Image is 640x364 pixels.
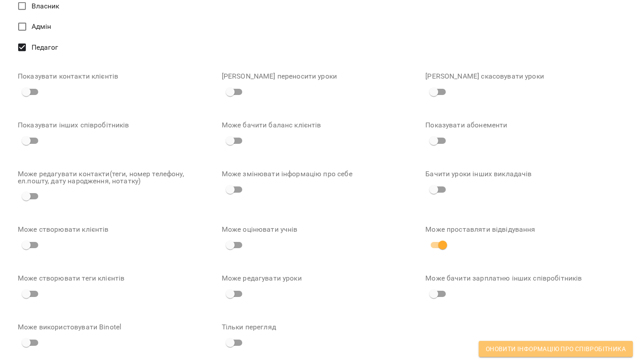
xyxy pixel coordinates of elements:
[425,170,622,178] label: Бачити уроки інших викладачів
[486,344,626,354] span: Оновити інформацію про співробітника
[425,275,622,282] label: Може бачити зарплатню інших співробітників
[18,73,215,80] label: Показувати контакти клієнтів
[18,275,215,282] label: Може створювати теги клієнтів
[18,324,215,331] label: Може використовувати Binotel
[18,226,215,233] label: Може створювати клієнтів
[32,42,59,53] span: Педагог
[425,122,622,129] label: Показувати абонементи
[32,21,52,32] span: Адмін
[18,170,215,184] label: Може редагувати контакти(теги, номер телефону, ел.пошту, дату народження, нотатку)
[18,122,215,129] label: Показувати інших співробітників
[425,73,622,80] label: [PERSON_NAME] скасовувати уроки
[222,73,419,80] label: [PERSON_NAME] переносити уроки
[222,170,419,178] label: Може змінювати інформацію про себе
[32,1,60,12] span: Власник
[222,226,419,233] label: Може оцінювати учнів
[479,341,633,357] button: Оновити інформацію про співробітника
[222,324,419,331] label: Тільки перегляд
[222,275,419,282] label: Може редагувати уроки
[425,226,622,233] label: Може проставляти відвідування
[222,122,419,129] label: Може бачити баланс клієнтів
